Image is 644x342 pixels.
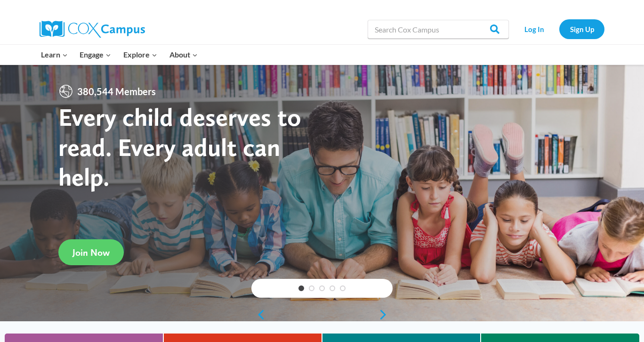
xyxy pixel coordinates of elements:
[40,21,145,38] img: Cox Campus
[251,305,393,324] div: content slider buttons
[319,285,325,291] a: 3
[559,19,604,39] a: Sign Up
[378,309,393,320] a: next
[80,49,111,61] span: Engage
[58,102,301,192] strong: Every child deserves to read. Every adult can help.
[73,84,160,99] span: 380,544 Members
[514,19,604,39] nav: Secondary Navigation
[169,49,198,61] span: About
[35,45,203,65] nav: Primary Navigation
[368,20,509,39] input: Search Cox Campus
[72,247,110,258] span: Join Now
[330,285,335,291] a: 4
[340,285,346,291] a: 5
[514,19,555,39] a: Log In
[58,239,124,265] a: Join Now
[309,285,314,291] a: 2
[41,49,68,61] span: Learn
[298,285,304,291] a: 1
[123,49,157,61] span: Explore
[251,309,266,320] a: previous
